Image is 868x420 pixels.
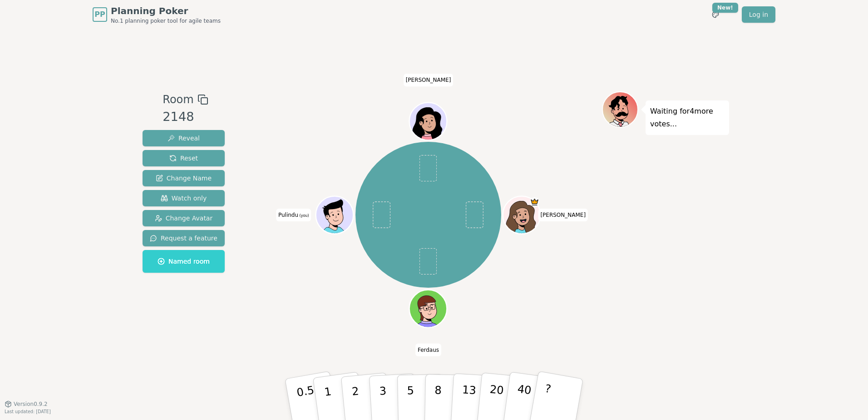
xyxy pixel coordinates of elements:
button: Request a feature [143,230,225,246]
button: Reset [143,150,225,166]
span: Change Name [156,174,212,183]
span: Click to change your name [276,209,311,221]
button: Change Name [143,170,225,186]
span: Change Avatar [155,214,213,223]
span: No.1 planning poker tool for agile teams [111,17,221,25]
span: Reveal [168,134,200,143]
button: Click to change your avatar [317,197,353,233]
span: Last updated: [DATE] [5,409,51,414]
button: Named room [143,250,225,273]
span: Staci is the host [530,197,540,207]
div: 2148 [163,108,208,126]
span: Planning Poker [111,5,221,17]
span: Named room [158,257,210,266]
span: Request a feature [150,234,217,243]
button: New! [707,6,724,23]
span: Reset [169,154,198,163]
span: (you) [298,214,309,218]
button: Change Avatar [143,210,225,226]
a: Log in [742,6,775,23]
span: Click to change your name [538,209,588,221]
p: Waiting for 4 more votes... [650,105,725,130]
div: New! [712,3,738,13]
button: Reveal [143,130,225,146]
button: Watch only [143,190,225,206]
span: Watch only [161,194,207,203]
span: Click to change your name [415,343,441,356]
a: PPPlanning PokerNo.1 planning poker tool for agile teams [93,5,221,25]
span: PP [94,9,105,20]
span: Click to change your name [404,74,454,86]
span: Room [163,91,193,108]
button: Version0.9.2 [5,400,48,408]
span: Version 0.9.2 [14,400,48,408]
